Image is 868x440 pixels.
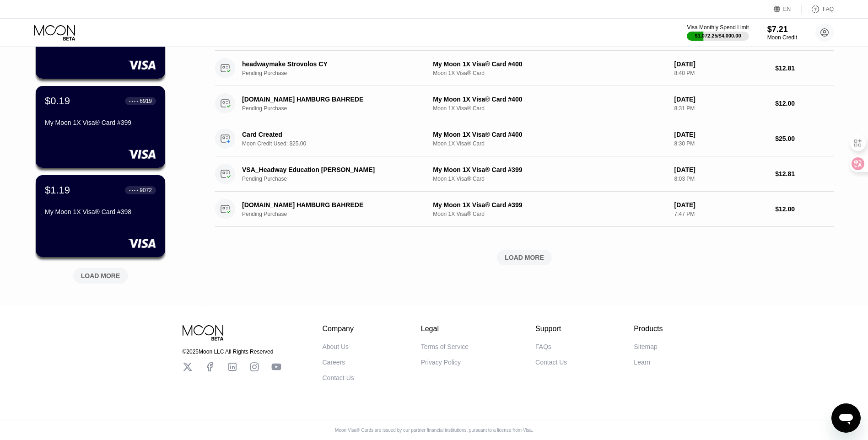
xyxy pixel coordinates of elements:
div: [DATE] [674,201,768,209]
div: $7.21Moon Credit [767,25,797,41]
div: [DATE] [674,60,768,68]
div: VSA_Headway Education [PERSON_NAME] [242,166,418,173]
div: My Moon 1X Visa® Card #400 [433,131,667,138]
div: ● ● ● ● [129,189,138,192]
div: Moon Visa® Cards are issued by our partner financial institutions, pursuant to a license from Visa. [328,428,540,433]
div: headwaymake Strovolos CY [242,60,418,68]
div: $12.00 [775,205,834,213]
div: Moon Credit Used: $25.00 [242,140,431,147]
div: $12.81 [775,170,834,177]
div: © 2025 Moon LLC All Rights Reserved [183,349,281,355]
div: Pending Purchase [242,211,431,217]
div: About Us [323,343,349,350]
div: Moon 1X Visa® Card [433,70,667,76]
div: Moon 1X Visa® Card [433,105,667,112]
div: Company [323,325,354,333]
div: Moon 1X Visa® Card [433,211,667,217]
div: Contact Us [323,374,354,381]
div: Terms of Service [421,343,469,350]
div: Contact Us [535,359,567,366]
iframe: 启动消息传送窗口的按钮 [831,403,861,433]
div: $12.00 [775,100,834,107]
div: [DOMAIN_NAME] HAMBURG BAHREDEPending PurchaseMy Moon 1X Visa® Card #399Moon 1X Visa® Card[DATE]7:... [215,192,834,227]
div: Products [634,325,663,333]
div: LOAD MORE [66,264,135,284]
div: 6919 [140,98,152,104]
div: Visa Monthly Spend Limit$1,072.25/$4,000.00 [687,24,749,41]
div: FAQs [535,343,551,350]
div: Careers [323,359,345,366]
div: Card Created [242,131,418,138]
div: Moon Credit [767,34,797,41]
div: Learn [634,359,650,366]
div: Pending Purchase [242,176,431,182]
div: Sitemap [634,343,657,350]
div: Legal [421,325,469,333]
div: Privacy Policy [421,359,461,366]
div: $12.81 [775,64,834,72]
div: [DATE] [674,166,768,173]
div: headwaymake Strovolos CYPending PurchaseMy Moon 1X Visa® Card #400Moon 1X Visa® Card[DATE]8:40 PM... [215,51,834,86]
div: [DOMAIN_NAME] HAMBURG BAHREDE [242,201,418,209]
div: 8:40 PM [674,70,768,76]
div: Visa Monthly Spend Limit [687,24,749,31]
div: My Moon 1X Visa® Card #398 [45,208,156,215]
div: My Moon 1X Visa® Card #399 [433,166,667,173]
div: FAQ [823,6,834,12]
div: 9072 [140,187,152,193]
div: Moon 1X Visa® Card [433,176,667,182]
div: LOAD MORE [81,272,120,280]
div: [DOMAIN_NAME] HAMBURG BAHREDE [242,96,418,103]
div: $25.00 [775,135,834,142]
div: Moon 1X Visa® Card [433,140,667,147]
div: $1.19 [45,184,70,196]
div: Pending Purchase [242,70,431,76]
div: My Moon 1X Visa® Card #400 [433,96,667,103]
div: $0.19● ● ● ●6919My Moon 1X Visa® Card #399 [36,86,165,168]
div: My Moon 1X Visa® Card #399 [45,119,156,126]
div: Pending Purchase [242,105,431,112]
div: 8:03 PM [674,176,768,182]
div: $7.21 [767,25,797,34]
div: VSA_Headway Education [PERSON_NAME]Pending PurchaseMy Moon 1X Visa® Card #399Moon 1X Visa® Card[D... [215,156,834,192]
div: $0.19 [45,95,70,107]
div: $1.19● ● ● ●9072My Moon 1X Visa® Card #398 [36,175,165,257]
div: 8:31 PM [674,105,768,112]
div: 7:47 PM [674,211,768,217]
div: LOAD MORE [215,250,834,265]
div: FAQ [802,5,834,14]
div: $1,072.25 / $4,000.00 [695,33,741,38]
div: [DATE] [674,131,768,138]
div: EN [783,6,791,12]
div: 8:30 PM [674,140,768,147]
div: My Moon 1X Visa® Card #399 [433,201,667,209]
div: Card CreatedMoon Credit Used: $25.00My Moon 1X Visa® Card #400Moon 1X Visa® Card[DATE]8:30 PM$25.00 [215,121,834,156]
div: [DATE] [674,96,768,103]
div: [DOMAIN_NAME] HAMBURG BAHREDEPending PurchaseMy Moon 1X Visa® Card #400Moon 1X Visa® Card[DATE]8:... [215,86,834,121]
div: LOAD MORE [505,253,544,262]
div: My Moon 1X Visa® Card #400 [433,60,667,68]
div: EN [774,5,802,14]
div: ● ● ● ● [129,100,138,102]
div: Support [535,325,567,333]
